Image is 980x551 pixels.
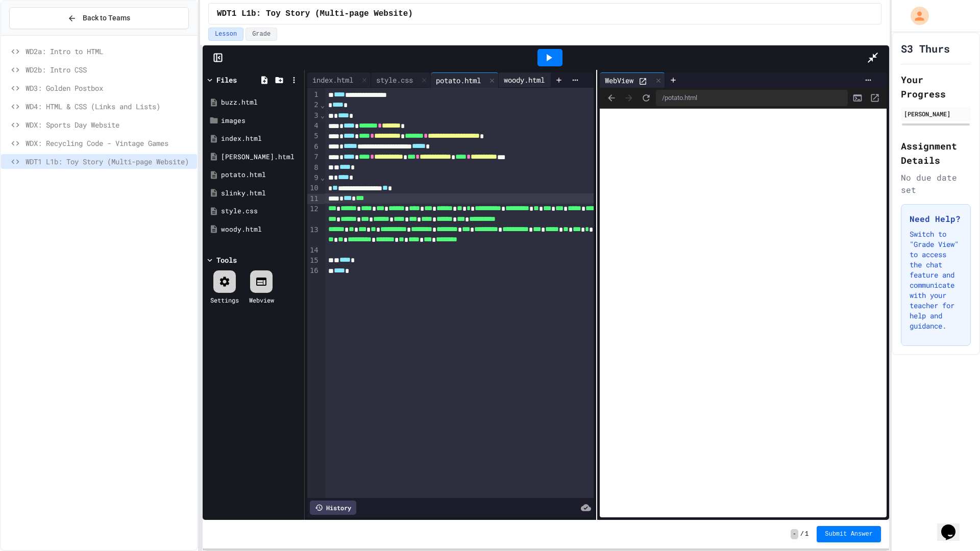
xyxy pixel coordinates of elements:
[221,206,301,216] div: style.css
[656,90,847,106] div: /potato.html
[805,530,808,538] span: 1
[307,225,320,246] div: 13
[216,255,237,265] div: Tools
[307,72,371,88] div: index.html
[210,295,239,305] div: Settings
[904,109,968,118] div: [PERSON_NAME]
[307,121,320,131] div: 4
[307,131,320,141] div: 5
[910,213,962,225] h3: Need Help?
[307,204,320,225] div: 12
[431,72,499,88] div: potato.html
[600,109,886,518] iframe: Web Preview
[307,111,320,121] div: 3
[901,72,971,101] h2: Your Progress
[900,4,932,28] div: My Account
[600,75,639,86] div: WebView
[499,72,562,88] div: woody.html
[639,90,654,106] button: Refresh
[26,64,193,75] span: WD2b: Intro CSS
[26,83,193,93] span: WD3: Golden Postbox
[825,530,873,538] span: Submit Answer
[221,152,301,162] div: [PERSON_NAME].html
[307,142,320,152] div: 6
[850,90,865,106] button: Console
[307,245,320,256] div: 14
[9,7,189,29] button: Back to Teams
[320,111,325,119] span: Fold line
[867,90,883,106] button: Open in new tab
[26,46,193,57] span: WD2a: Intro to HTML
[307,194,320,204] div: 11
[307,256,320,266] div: 15
[216,74,237,85] div: Files
[307,266,320,276] div: 16
[307,74,358,85] div: index.html
[246,28,277,41] button: Grade
[221,170,301,180] div: potato.html
[901,41,950,56] h1: S3 Thurs
[901,139,971,167] h2: Assignment Details
[600,72,665,88] div: WebView
[817,526,881,542] button: Submit Answer
[320,101,325,109] span: Fold line
[26,138,193,148] span: WDX: Recycling Code - Vintage Games
[249,295,274,305] div: Webview
[307,90,320,100] div: 1
[604,90,619,106] span: Back
[217,8,413,20] span: WDT1 L1b: Toy Story (Multi-page Website)
[800,530,804,538] span: /
[621,90,636,106] span: Forward
[307,100,320,110] div: 2
[310,500,356,515] div: History
[221,224,301,235] div: woody.html
[307,163,320,173] div: 8
[910,229,962,331] p: Switch to "Grade View" to access the chat feature and communicate with your teacher for help and ...
[307,173,320,183] div: 9
[26,101,193,112] span: WD4: HTML & CSS (Links and Lists)
[221,116,301,126] div: images
[26,119,193,130] span: WDX: Sports Day Website
[499,74,550,85] div: woody.html
[221,188,301,198] div: slinky.html
[371,74,418,85] div: style.css
[83,13,130,23] span: Back to Teams
[937,510,970,541] iframe: chat widget
[307,183,320,193] div: 10
[221,97,301,108] div: buzz.html
[371,72,431,88] div: style.css
[26,156,193,167] span: WDT1 L1b: Toy Story (Multi-page Website)
[901,171,971,196] div: No due date set
[307,152,320,162] div: 7
[431,75,486,86] div: potato.html
[221,134,301,144] div: index.html
[208,28,243,41] button: Lesson
[791,529,798,539] span: -
[320,173,325,182] span: Fold line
